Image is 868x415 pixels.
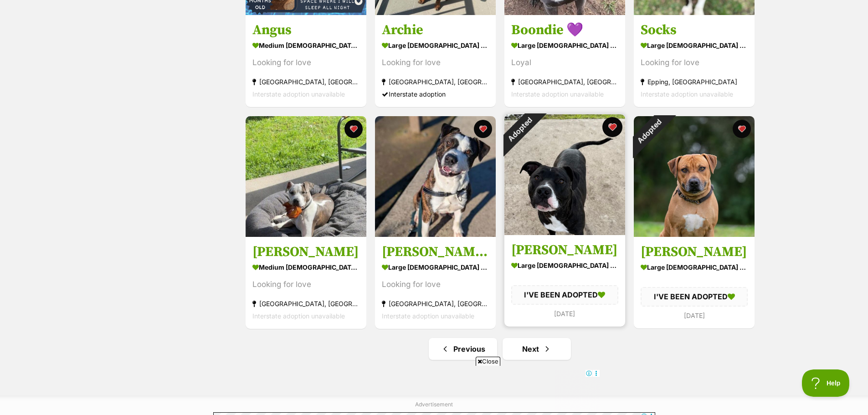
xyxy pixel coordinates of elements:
[246,15,366,108] a: Angus medium [DEMOGRAPHIC_DATA] Dog Looking for love [GEOGRAPHIC_DATA], [GEOGRAPHIC_DATA] Interst...
[375,116,496,237] img: Benson Bone
[252,243,360,261] h3: [PERSON_NAME]
[503,338,571,360] a: Next page
[429,338,497,360] a: Previous page
[252,297,360,310] div: [GEOGRAPHIC_DATA], [GEOGRAPHIC_DATA]
[476,357,500,366] span: Close
[641,91,733,98] span: Interstate adoption unavailable
[511,39,618,52] div: large [DEMOGRAPHIC_DATA] Dog
[641,261,748,274] div: large [DEMOGRAPHIC_DATA] Dog
[634,15,755,108] a: Socks large [DEMOGRAPHIC_DATA] Dog Looking for love Epping, [GEOGRAPHIC_DATA] Interstate adoption...
[252,91,345,98] span: Interstate adoption unavailable
[252,39,360,52] div: medium [DEMOGRAPHIC_DATA] Dog
[382,297,489,310] div: [GEOGRAPHIC_DATA], [GEOGRAPHIC_DATA]
[641,39,748,52] div: large [DEMOGRAPHIC_DATA] Dog
[802,369,850,397] iframe: Help Scout Beacon - Open
[492,102,546,157] div: Adopted
[511,76,618,88] div: [GEOGRAPHIC_DATA], [GEOGRAPHIC_DATA]
[634,116,755,237] img: Tony
[252,278,360,291] div: Looking for love
[641,22,748,39] h3: Socks
[382,243,489,261] h3: [PERSON_NAME] Bone
[733,120,751,138] button: favourite
[252,261,360,274] div: medium [DEMOGRAPHIC_DATA] Dog
[504,235,625,326] a: [PERSON_NAME] large [DEMOGRAPHIC_DATA] Dog I'VE BEEN ADOPTED [DATE] favourite
[641,309,748,322] div: [DATE]
[246,116,366,237] img: Pippin
[504,228,625,237] a: Adopted
[375,15,496,108] a: Archie large [DEMOGRAPHIC_DATA] Dog Looking for love [GEOGRAPHIC_DATA], [GEOGRAPHIC_DATA] Interst...
[382,312,474,320] span: Interstate adoption unavailable
[621,104,676,159] div: Adopted
[511,259,618,272] div: large [DEMOGRAPHIC_DATA] Dog
[511,91,604,98] span: Interstate adoption unavailable
[382,88,489,101] div: Interstate adoption
[252,57,360,69] div: Looking for love
[641,287,748,306] div: I'VE BEEN ADOPTED
[602,117,622,137] button: favourite
[382,278,489,291] div: Looking for love
[634,230,755,239] a: Adopted
[245,338,755,360] nav: Pagination
[382,39,489,52] div: large [DEMOGRAPHIC_DATA] Dog
[344,120,363,138] button: favourite
[375,236,496,329] a: [PERSON_NAME] Bone large [DEMOGRAPHIC_DATA] Dog Looking for love [GEOGRAPHIC_DATA], [GEOGRAPHIC_D...
[511,285,618,304] div: I'VE BEEN ADOPTED
[641,243,748,261] h3: [PERSON_NAME]
[382,57,489,69] div: Looking for love
[641,57,748,69] div: Looking for love
[511,57,618,69] div: Loyal
[252,76,360,88] div: [GEOGRAPHIC_DATA], [GEOGRAPHIC_DATA]
[252,312,345,320] span: Interstate adoption unavailable
[641,76,748,88] div: Epping, [GEOGRAPHIC_DATA]
[504,15,625,108] a: Boondie 💜 large [DEMOGRAPHIC_DATA] Dog Loyal [GEOGRAPHIC_DATA], [GEOGRAPHIC_DATA] Interstate adop...
[511,241,618,259] h3: [PERSON_NAME]
[382,22,489,39] h3: Archie
[634,236,755,328] a: [PERSON_NAME] large [DEMOGRAPHIC_DATA] Dog I'VE BEEN ADOPTED [DATE] favourite
[511,307,618,320] div: [DATE]
[382,261,489,274] div: large [DEMOGRAPHIC_DATA] Dog
[268,369,600,410] iframe: Advertisement
[474,120,492,138] button: favourite
[252,22,360,39] h3: Angus
[511,22,618,39] h3: Boondie 💜
[504,114,625,235] img: Milo
[246,236,366,329] a: [PERSON_NAME] medium [DEMOGRAPHIC_DATA] Dog Looking for love [GEOGRAPHIC_DATA], [GEOGRAPHIC_DATA]...
[382,76,489,88] div: [GEOGRAPHIC_DATA], [GEOGRAPHIC_DATA]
